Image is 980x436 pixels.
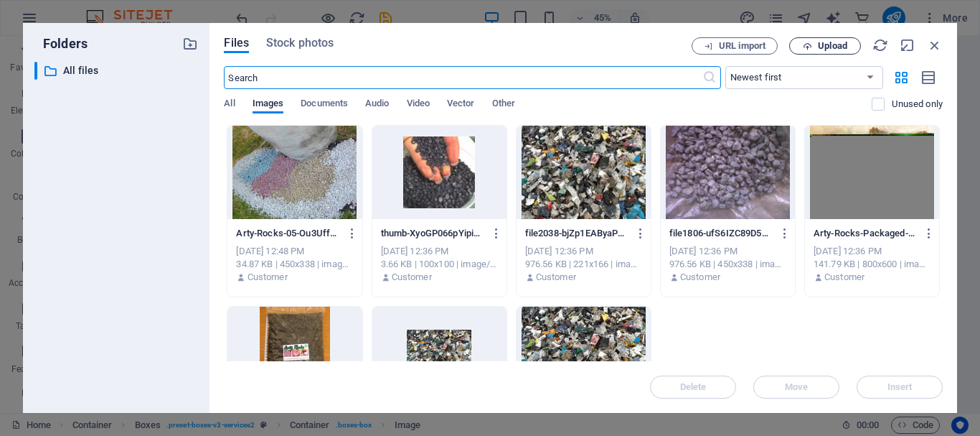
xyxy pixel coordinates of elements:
[927,37,943,53] i: Close
[236,245,353,258] div: [DATE] 12:48 PM
[236,227,340,240] p: Arty-Rocks-05-Ou3UffstoTx9FvuratR94Q.jpg
[365,95,389,115] span: Audio
[253,95,284,115] span: Images
[525,258,642,271] div: 976.56 KB | 221x166 | image/jpeg
[814,245,930,258] div: [DATE] 12:36 PM
[392,271,432,284] p: Customer
[34,62,37,80] div: ​
[818,42,847,50] span: Upload
[248,271,288,284] p: Customer
[224,34,249,52] span: Files
[892,98,943,111] p: Displays only files that are not in use on the website. Files added during this session can still...
[381,227,485,240] p: thumb-XyoGP066pYipiEHJ10R4ug.jpg
[224,66,702,89] input: Search
[381,245,498,258] div: [DATE] 12:36 PM
[814,227,918,240] p: Arty-Rocks-Packaged-03-spGPES9-6e3jfrbU6pUi-A.jpg
[669,258,786,271] div: 976.56 KB | 450x338 | image/jpeg
[669,227,773,240] p: file1806-ufS6IZC89D5NSiMeCBMUCQ.jpg
[447,95,475,115] span: Vector
[224,95,235,115] span: All
[872,37,888,53] i: Reload
[34,34,88,53] p: Folders
[814,258,930,271] div: 141.79 KB | 800x600 | image/jpeg
[381,258,498,271] div: 3.66 KB | 100x100 | image/jpeg
[182,36,198,52] i: Create new folder
[719,42,765,50] span: URL import
[266,34,334,52] span: Stock photos
[492,95,515,115] span: Other
[525,227,629,240] p: file2038-bjZp1EAByaP9A9sZphtqOA.jpg
[63,62,172,79] p: All files
[407,95,430,115] span: Video
[301,95,348,115] span: Documents
[789,37,861,55] button: Upload
[680,271,720,284] p: Customer
[236,258,353,271] div: 34.87 KB | 450x338 | image/jpeg
[824,271,864,284] p: Customer
[692,37,778,55] button: URL import
[669,245,786,258] div: [DATE] 12:36 PM
[900,37,915,53] i: Minimize
[536,271,576,284] p: Customer
[525,245,642,258] div: [DATE] 12:36 PM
